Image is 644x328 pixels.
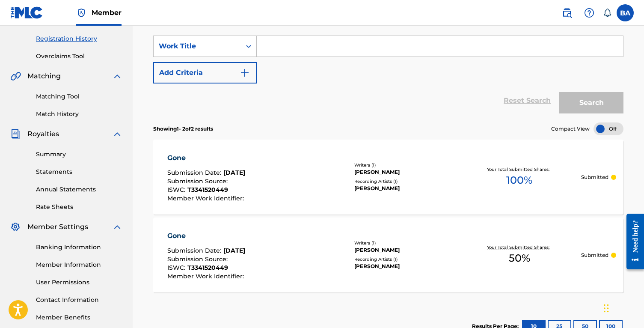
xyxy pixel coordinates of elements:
div: Writers ( 1 ) [354,240,458,246]
a: Statements [36,167,122,176]
span: Member Work Identifier : [167,272,246,280]
div: Notifications [603,9,611,17]
img: Member Settings [10,222,21,232]
div: Gone [167,153,246,163]
p: Your Total Submitted Shares: [487,166,552,173]
span: [DATE] [223,247,245,254]
img: expand [112,222,122,232]
a: GoneSubmission Date:[DATE]Submission Source:ISWC:T3341520449Member Work Identifier:Writers (1)[PE... [153,218,623,292]
img: Royalties [10,129,21,139]
span: Member Work Identifier : [167,194,246,202]
div: Drag [604,295,609,321]
span: Member Settings [27,222,88,232]
span: Royalties [27,129,59,139]
span: 50 % [509,250,530,266]
span: ISWC : [167,186,187,194]
a: Matching Tool [36,92,122,101]
div: Gone [167,231,246,241]
span: Submission Source : [167,177,230,185]
p: Your Total Submitted Shares: [487,244,552,250]
span: T3341520449 [187,186,228,194]
span: Submission Date : [167,169,223,176]
div: User Menu [617,4,634,21]
a: Registration History [36,34,122,43]
a: Public Search [558,4,576,21]
p: Submitted [581,173,608,181]
p: Showing 1 - 2 of 2 results [153,125,213,133]
iframe: Chat Widget [601,287,644,328]
a: Rate Sheets [36,203,122,212]
img: Matching [10,71,21,81]
div: Writers ( 1 ) [354,162,458,168]
img: expand [112,71,122,81]
div: Help [581,4,598,21]
a: Overclaims Tool [36,52,122,61]
img: Top Rightsholder [76,8,86,18]
img: 9d2ae6d4665cec9f34b9.svg [240,68,250,78]
a: Match History [36,110,122,119]
div: [PERSON_NAME] [354,185,458,192]
a: GoneSubmission Date:[DATE]Submission Source:ISWC:T3341520449Member Work Identifier:Writers (1)[PE... [153,140,623,215]
a: Summary [36,150,122,159]
a: Contact Information [36,295,122,304]
a: Annual Statements [36,185,122,194]
span: Submission Date : [167,247,223,254]
a: Member Information [36,260,122,269]
div: [PERSON_NAME] [354,246,458,254]
form: Search Form [153,36,623,118]
img: help [584,8,594,18]
div: Recording Artists ( 1 ) [354,256,458,262]
img: MLC Logo [10,6,43,19]
div: Recording Artists ( 1 ) [354,178,458,185]
iframe: Resource Center [620,207,644,276]
span: Submission Source : [167,255,230,263]
div: [PERSON_NAME] [354,168,458,176]
span: Member [92,8,122,18]
a: Member Benefits [36,313,122,322]
span: T3341520449 [187,264,228,271]
span: Compact View [551,125,590,133]
span: Matching [27,71,61,81]
span: [DATE] [223,169,245,176]
a: Banking Information [36,243,122,252]
span: ISWC : [167,264,187,271]
img: expand [112,129,122,139]
img: search [562,8,572,18]
div: [PERSON_NAME] [354,262,458,270]
div: Work Title [159,41,236,51]
p: Submitted [581,251,608,259]
span: 100 % [506,173,532,188]
a: User Permissions [36,278,122,287]
button: Add Criteria [153,62,257,83]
